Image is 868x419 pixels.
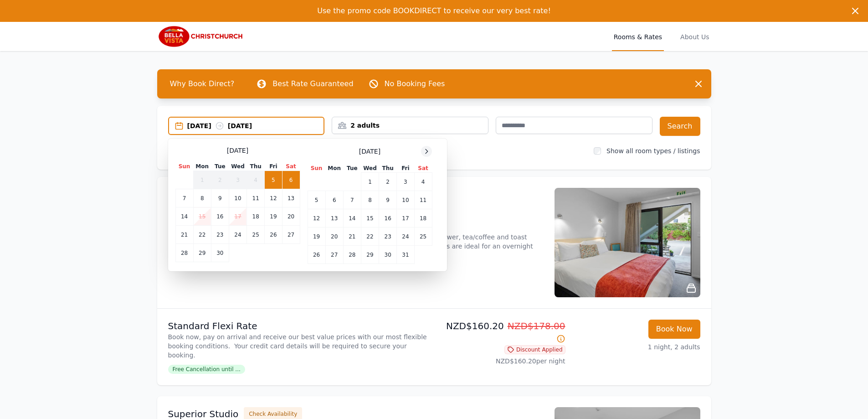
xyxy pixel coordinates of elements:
td: 25 [247,226,265,244]
div: 2 adults [332,121,488,130]
td: 27 [325,246,343,264]
td: 17 [397,209,414,228]
td: 26 [308,246,325,264]
th: Sat [282,162,300,171]
p: Book now, pay on arrival and receive our best value prices with our most flexible booking conditi... [168,332,431,360]
th: Sun [308,164,325,173]
td: 4 [414,173,432,191]
p: NZD$160.20 per night [438,357,565,366]
td: 18 [414,209,432,228]
span: [DATE] [227,146,248,155]
th: Sat [414,164,432,173]
td: 22 [193,226,211,244]
td: 3 [229,171,247,189]
td: 20 [325,228,343,246]
th: Sun [175,162,193,171]
td: 11 [414,191,432,209]
td: 19 [265,207,282,226]
th: Wed [229,162,247,171]
td: 25 [414,228,432,246]
th: Wed [361,164,379,173]
th: Thu [247,162,265,171]
p: Best Rate Guaranteed [272,78,353,89]
span: [DATE] [359,147,380,156]
td: 6 [325,191,343,209]
td: 15 [193,207,211,226]
label: Show all room types / listings [606,147,700,155]
td: 29 [361,246,379,264]
div: [DATE] [DATE] [187,121,324,130]
span: Use the promo code BOOKDIRECT to receive our very best rate! [317,6,551,15]
td: 23 [379,228,397,246]
td: 12 [265,189,282,207]
td: 16 [379,209,397,228]
button: Book Now [648,320,700,339]
td: 11 [247,189,265,207]
td: 1 [193,171,211,189]
td: 9 [379,191,397,209]
td: 4 [247,171,265,189]
td: 28 [175,244,193,262]
td: 13 [325,209,343,228]
td: 30 [211,244,229,262]
p: No Booking Fees [385,78,445,89]
th: Tue [343,164,361,173]
td: 14 [343,209,361,228]
td: 2 [211,171,229,189]
span: Discount Applied [504,345,565,354]
td: 19 [308,228,325,246]
button: Search [660,117,700,136]
td: 24 [397,228,414,246]
td: 7 [343,191,361,209]
td: 3 [397,173,414,191]
td: 5 [265,171,282,189]
td: 20 [282,207,300,226]
td: 14 [175,207,193,226]
td: 23 [211,226,229,244]
th: Fri [397,164,414,173]
td: 17 [229,207,247,226]
p: Standard Flexi Rate [168,320,431,332]
td: 1 [361,173,379,191]
td: 22 [361,228,379,246]
span: NZD$178.00 [508,321,565,331]
td: 16 [211,207,229,226]
td: 28 [343,246,361,264]
td: 7 [175,189,193,207]
td: 15 [361,209,379,228]
td: 10 [397,191,414,209]
th: Thu [379,164,397,173]
td: 9 [211,189,229,207]
td: 2 [379,173,397,191]
span: Why Book Direct? [163,75,242,93]
p: NZD$160.20 [438,320,565,345]
a: About Us [678,22,711,51]
p: 1 night, 2 adults [573,342,700,352]
td: 26 [265,226,282,244]
td: 13 [282,189,300,207]
td: 29 [193,244,211,262]
td: 21 [343,228,361,246]
td: 30 [379,246,397,264]
th: Mon [325,164,343,173]
th: Tue [211,162,229,171]
td: 5 [308,191,325,209]
td: 8 [193,189,211,207]
td: 8 [361,191,379,209]
td: 27 [282,226,300,244]
td: 12 [308,209,325,228]
td: 24 [229,226,247,244]
th: Mon [193,162,211,171]
span: Free Cancellation until ... [168,365,245,374]
a: Rooms & Rates [612,22,664,51]
td: 18 [247,207,265,226]
th: Fri [265,162,282,171]
img: Bella Vista Christchurch [157,26,245,47]
td: 6 [282,171,300,189]
td: 10 [229,189,247,207]
td: 21 [175,226,193,244]
td: 31 [397,246,414,264]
